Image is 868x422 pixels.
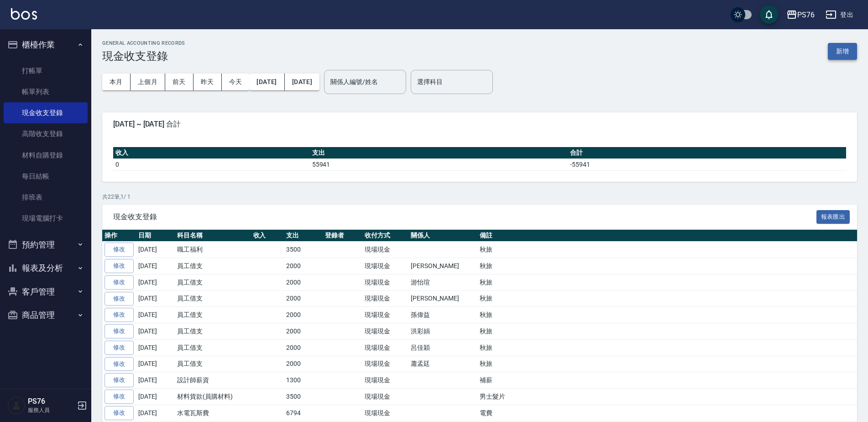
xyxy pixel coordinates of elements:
img: Logo [11,8,37,20]
button: 上個月 [131,74,165,90]
a: 修改 [105,275,134,290]
td: [DATE] [136,258,175,274]
th: 支出 [284,230,323,242]
td: 男士髮片 [477,389,857,405]
p: 服務人員 [28,406,74,414]
td: [DATE] [136,405,175,421]
button: 客戶管理 [4,280,88,304]
td: 員工借支 [175,307,251,323]
td: 2000 [284,258,323,274]
a: 修改 [105,341,134,355]
td: 3500 [284,389,323,405]
h3: 現金收支登錄 [102,50,185,63]
td: 設計師薪資 [175,372,251,389]
th: 支出 [310,147,568,159]
td: 1300 [284,372,323,389]
td: 現場現金 [362,290,408,307]
h5: PS76 [28,397,74,406]
td: 秋旅 [477,290,857,307]
a: 報表匯出 [816,212,850,221]
th: 科目名稱 [175,230,251,242]
td: [DATE] [136,307,175,323]
td: 秋旅 [477,339,857,356]
td: 2000 [284,290,323,307]
td: 2000 [284,339,323,356]
a: 現場電腦打卡 [4,208,88,229]
th: 收付方式 [362,230,408,242]
td: 孫偉益 [408,307,477,323]
button: PS76 [783,5,818,24]
td: [DATE] [136,339,175,356]
td: [DATE] [136,242,175,258]
a: 修改 [105,373,134,387]
a: 材料自購登錄 [4,145,88,166]
td: 員工借支 [175,339,251,356]
td: [DATE] [136,356,175,372]
a: 修改 [105,308,134,322]
th: 備註 [477,230,857,242]
span: 現金收支登錄 [113,212,816,222]
td: 現場現金 [362,323,408,340]
td: 員工借支 [175,258,251,274]
td: 現場現金 [362,242,408,258]
button: 本月 [102,74,131,90]
td: 電費 [477,405,857,421]
a: 高階收支登錄 [4,123,88,144]
th: 收入 [251,230,284,242]
a: 排班表 [4,187,88,208]
td: [DATE] [136,290,175,307]
td: [PERSON_NAME] [408,258,477,274]
td: 游怡瑄 [408,274,477,290]
td: 秋旅 [477,323,857,340]
td: 水電瓦斯費 [175,405,251,421]
td: -55941 [568,158,846,170]
button: [DATE] [285,74,319,90]
td: 現場現金 [362,258,408,274]
td: 員工借支 [175,274,251,290]
td: 職工福利 [175,242,251,258]
a: 修改 [105,406,134,420]
a: 每日結帳 [4,166,88,187]
button: 預約管理 [4,233,88,257]
td: 秋旅 [477,274,857,290]
td: 補薪 [477,372,857,389]
span: [DATE] ~ [DATE] 合計 [113,120,846,129]
td: [DATE] [136,372,175,389]
td: 2000 [284,356,323,372]
td: 員工借支 [175,290,251,307]
td: 蕭孟廷 [408,356,477,372]
button: 報表匯出 [816,210,850,224]
a: 帳單列表 [4,81,88,102]
a: 修改 [105,292,134,306]
td: 現場現金 [362,372,408,389]
a: 修改 [105,259,134,273]
td: 3500 [284,242,323,258]
td: 現場現金 [362,307,408,323]
a: 修改 [105,390,134,404]
td: 材料貨款(員購材料) [175,389,251,405]
img: Person [7,396,26,415]
td: 呂佳穎 [408,339,477,356]
button: 今天 [222,74,250,90]
a: 修改 [105,324,134,338]
td: [DATE] [136,389,175,405]
td: 員工借支 [175,356,251,372]
td: 6794 [284,405,323,421]
a: 修改 [105,243,134,257]
th: 日期 [136,230,175,242]
button: 櫃檯作業 [4,33,88,57]
th: 合計 [568,147,846,159]
button: save [760,5,778,24]
td: 55941 [310,158,568,170]
button: 登出 [822,6,857,23]
td: 現場現金 [362,389,408,405]
td: 秋旅 [477,242,857,258]
p: 共 22 筆, 1 / 1 [102,193,857,201]
td: 0 [113,158,310,170]
button: 前天 [165,74,193,90]
td: 秋旅 [477,258,857,274]
td: 2000 [284,307,323,323]
div: PS76 [797,9,815,21]
a: 打帳單 [4,60,88,81]
button: 昨天 [193,74,222,90]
